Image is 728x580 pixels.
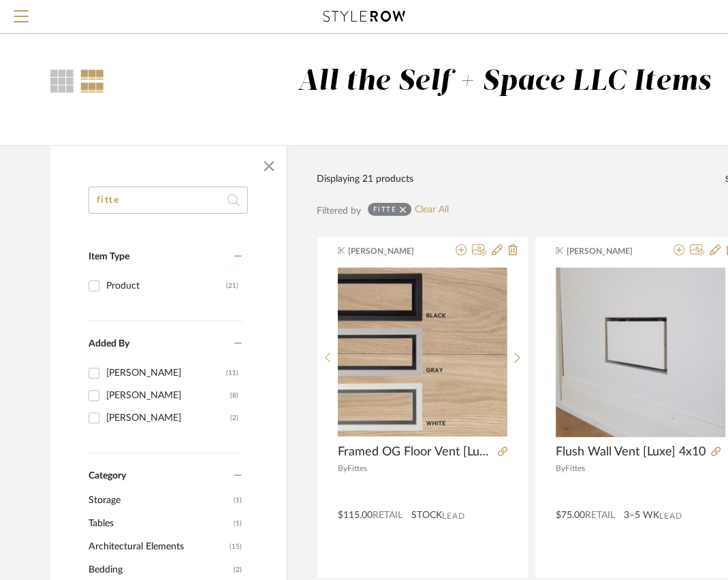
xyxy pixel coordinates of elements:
span: $115.00 [338,511,373,520]
span: (1) [234,513,242,534]
div: Product [106,275,226,297]
span: Architectural Elements [89,535,226,558]
span: Category [89,470,126,482]
span: By [338,464,347,472]
span: Framed OG Floor Vent [Luxe] 8x8 [338,445,492,460]
div: (21) [226,275,238,297]
div: [PERSON_NAME] [106,385,230,406]
div: 0 [556,267,725,437]
div: (8) [230,385,238,406]
span: Lead [442,511,465,521]
span: Retail [373,511,402,520]
input: Search within 21 results [89,187,248,214]
span: Lead [659,511,682,521]
div: (11) [226,362,238,384]
a: Clear All [415,204,449,216]
span: Storage [89,489,230,512]
div: Displaying 21 products [317,172,413,187]
span: $75.00 [556,511,585,520]
div: Filtered by [317,204,361,219]
span: [PERSON_NAME] [348,245,434,257]
span: Fittes [347,464,367,472]
div: fitte [373,205,397,214]
span: Flush Wall Vent [Luxe] 4x10 [556,445,706,460]
span: Tables [89,512,230,535]
span: Retail [585,511,615,520]
div: All the Self + Space LLC Items [298,65,711,99]
div: (2) [230,407,238,429]
div: [PERSON_NAME] [106,407,230,429]
span: (15) [230,536,242,558]
img: Flush Wall Vent [Luxe] 4x10 [556,268,725,437]
span: Added By [89,339,129,349]
span: Item Type [89,252,129,261]
span: STOCK [411,509,442,523]
div: 0 [338,267,507,437]
span: By [556,464,565,472]
span: (1) [234,489,242,511]
img: Framed OG Floor Vent [Luxe] 8x8 [338,268,507,436]
button: Close [255,152,283,180]
span: [PERSON_NAME] [567,245,652,257]
span: Fittes [565,464,585,472]
div: [PERSON_NAME] [106,362,226,384]
span: 3–5 WK [624,509,659,523]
